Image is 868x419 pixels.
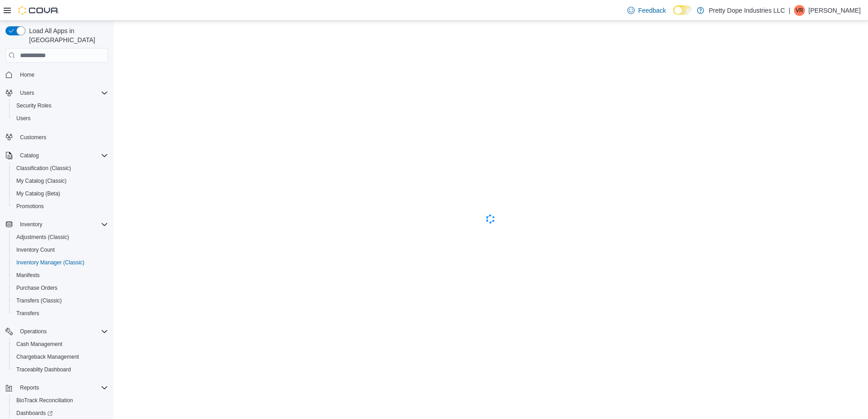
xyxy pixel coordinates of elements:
span: Catalog [20,152,39,159]
span: Inventory Manager (Classic) [13,257,108,268]
span: Reports [16,382,108,393]
a: Home [16,69,38,80]
span: Chargeback Management [16,353,79,361]
span: Load All Apps in [GEOGRAPHIC_DATA] [25,26,108,44]
span: Dashboards [16,409,53,417]
span: My Catalog (Beta) [13,188,108,199]
span: Promotions [16,203,44,210]
button: BioTrack Reconciliation [9,394,112,407]
button: Users [2,87,112,99]
button: Operations [2,325,112,338]
span: Users [16,115,30,122]
span: Inventory [20,221,42,228]
a: Inventory Manager (Classic) [13,257,88,268]
button: Catalog [16,150,42,161]
button: Customers [2,130,112,143]
a: Manifests [13,270,43,281]
button: Security Roles [9,99,112,112]
a: Transfers [13,308,43,319]
button: My Catalog (Classic) [9,175,112,187]
button: Users [9,112,112,125]
button: Adjustments (Classic) [9,231,112,244]
span: Manifests [13,270,108,281]
a: Chargeback Management [13,351,83,362]
button: Manifests [9,269,112,282]
span: Classification (Classic) [16,165,71,172]
button: Cash Management [9,338,112,351]
span: Dashboards [13,408,108,419]
button: Operations [16,326,50,337]
span: Inventory Manager (Classic) [16,259,84,266]
span: Transfers (Classic) [13,295,108,306]
button: Reports [2,381,112,394]
span: BioTrack Reconciliation [13,395,108,406]
button: Traceabilty Dashboard [9,363,112,376]
span: Promotions [13,201,108,212]
a: BioTrack Reconciliation [13,395,77,406]
a: Adjustments (Classic) [13,232,73,243]
p: [PERSON_NAME] [809,5,861,16]
span: Reports [20,384,39,391]
a: Users [13,113,34,124]
span: Classification (Classic) [13,163,108,174]
span: Adjustments (Classic) [13,232,108,243]
a: Purchase Orders [13,283,61,293]
span: Home [16,69,108,80]
span: BioTrack Reconciliation [16,397,73,404]
button: Inventory Count [9,244,112,256]
span: Traceabilty Dashboard [16,366,71,373]
button: Users [16,88,38,98]
button: Inventory [2,218,112,231]
span: My Catalog (Classic) [16,177,67,185]
span: Operations [20,328,47,335]
button: Inventory [16,219,46,230]
span: My Catalog (Classic) [13,175,108,186]
input: Dark Mode [673,5,692,15]
button: Transfers (Classic) [9,294,112,307]
span: Inventory Count [13,244,108,255]
span: Cash Management [16,341,62,348]
span: Adjustments (Classic) [16,234,69,241]
span: Traceabilty Dashboard [13,364,108,375]
span: Transfers (Classic) [16,297,62,304]
span: Security Roles [13,100,108,111]
div: Victoria Richardson [794,5,805,16]
span: Purchase Orders [16,284,58,292]
button: My Catalog (Beta) [9,187,112,200]
a: Customers [16,132,50,143]
button: Catalog [2,149,112,162]
a: Traceabilty Dashboard [13,364,74,375]
span: Manifests [16,272,39,279]
a: My Catalog (Beta) [13,188,64,199]
span: Feedback [638,6,666,15]
img: Cova [18,6,59,15]
a: Security Roles [13,100,55,111]
span: Purchase Orders [13,283,108,293]
span: Inventory [16,219,108,230]
a: Classification (Classic) [13,163,75,174]
button: Chargeback Management [9,351,112,363]
button: Classification (Classic) [9,162,112,175]
a: Dashboards [13,408,56,419]
a: Promotions [13,201,48,212]
span: Catalog [16,150,108,161]
span: Security Roles [16,102,51,109]
span: Customers [20,134,46,141]
span: Transfers [13,308,108,319]
button: Inventory Manager (Classic) [9,256,112,269]
button: Home [2,68,112,81]
a: Cash Management [13,339,66,350]
span: Transfers [16,310,39,317]
button: Reports [16,382,43,393]
span: Inventory Count [16,246,55,253]
a: My Catalog (Classic) [13,175,70,186]
a: Feedback [624,1,670,19]
button: Purchase Orders [9,282,112,294]
span: Users [20,89,34,97]
span: My Catalog (Beta) [16,190,60,197]
span: Customers [16,131,108,142]
p: Pretty Dope Industries LLC [709,5,785,16]
p: | [789,5,790,16]
a: Transfers (Classic) [13,295,65,306]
